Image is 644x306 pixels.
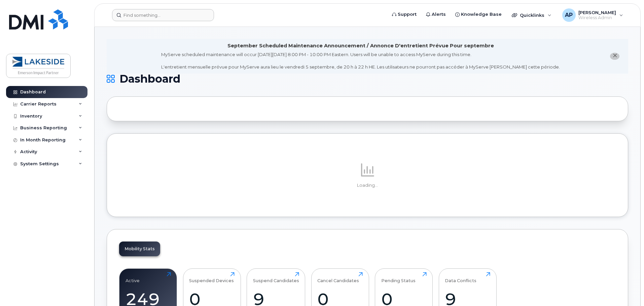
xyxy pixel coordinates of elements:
[445,272,476,283] div: Data Conflicts
[227,42,494,49] div: September Scheduled Maintenance Announcement / Annonce D'entretient Prévue Pour septembre
[119,182,616,188] p: Loading...
[126,272,140,283] div: Active
[610,53,619,60] button: close notification
[381,272,416,283] div: Pending Status
[189,272,234,283] div: Suspended Devices
[161,51,560,70] div: MyServe scheduled maintenance will occur [DATE][DATE] 8:00 PM - 10:00 PM Eastern. Users will be u...
[317,272,359,283] div: Cancel Candidates
[119,74,180,84] span: Dashboard
[253,272,299,283] div: Suspend Candidates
